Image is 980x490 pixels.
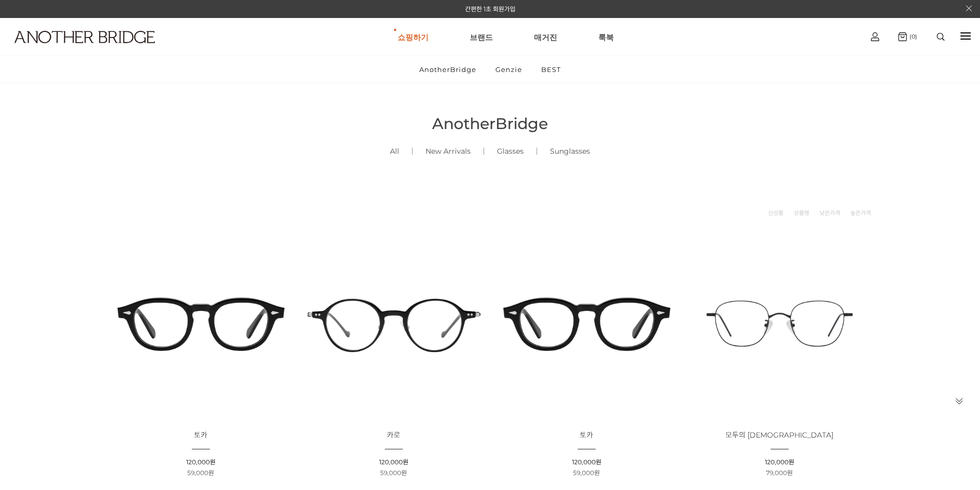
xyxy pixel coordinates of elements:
span: 모두의 [DEMOGRAPHIC_DATA] [725,430,833,440]
a: Genzie [487,56,531,83]
span: 120,000원 [572,458,601,466]
a: All [377,134,412,169]
a: AnotherBridge [411,56,485,83]
a: logo [5,31,152,68]
a: 모두의 [DEMOGRAPHIC_DATA] [725,431,833,439]
a: 신상품 [768,208,783,218]
a: 간편한 1초 회원가입 [465,5,515,13]
a: 토카 [580,431,593,439]
a: Sunglasses [537,134,603,169]
span: 59,000원 [187,469,214,477]
a: 브랜드 [470,19,493,56]
a: 매거진 [534,19,557,56]
img: 토카 아세테이트 뿔테 안경 이미지 [108,231,294,416]
span: 토카 [194,430,207,440]
a: 토카 [194,431,207,439]
span: 59,000원 [573,469,600,477]
img: search [937,33,945,41]
img: logo [14,31,155,43]
a: 룩북 [598,19,614,56]
img: cart [898,32,907,41]
span: 카로 [387,430,400,440]
span: 120,000원 [765,458,794,466]
a: 쇼핑하기 [398,19,429,56]
img: 모두의 안경 - 다양한 크기에 맞춘 다용도 디자인 이미지 [687,231,872,416]
img: 토카 아세테이트 안경 - 다양한 스타일에 맞는 뿔테 안경 이미지 [494,231,680,416]
a: 높은가격 [850,208,871,218]
a: Glasses [484,134,537,169]
img: cart [871,32,879,41]
a: New Arrivals [413,134,484,169]
a: 낮은가격 [819,208,840,218]
span: 79,000원 [766,469,793,477]
a: 상품명 [794,208,809,218]
a: (0) [898,32,917,41]
span: 59,000원 [380,469,407,477]
span: 토카 [580,430,593,440]
a: BEST [532,56,569,83]
a: 카로 [387,431,400,439]
img: 카로 - 감각적인 디자인의 패션 아이템 이미지 [301,231,487,416]
span: 120,000원 [186,458,216,466]
span: 120,000원 [379,458,408,466]
span: (0) [907,33,917,40]
span: AnotherBridge [432,114,548,133]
